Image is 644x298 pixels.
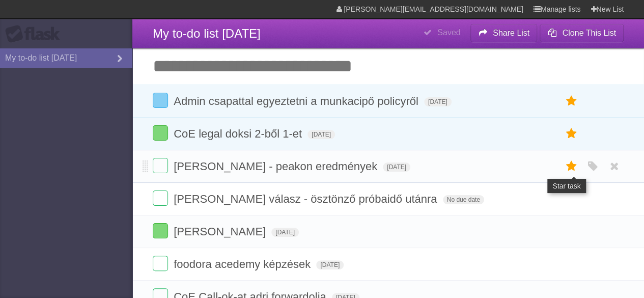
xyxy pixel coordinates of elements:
label: Star task [562,93,581,110]
span: [DATE] [424,97,452,106]
label: Done [153,223,168,238]
span: [DATE] [307,130,335,139]
label: Done [153,191,168,206]
span: No due date [443,195,484,204]
label: Done [153,125,168,141]
span: Admin csapattal egyeztetni a munkacipő policyről [174,95,421,107]
span: [PERSON_NAME] - peakon eredmények [174,160,380,173]
label: Done [153,158,168,173]
b: Clone This List [562,29,616,37]
b: Saved [437,28,460,37]
label: Star task [562,158,581,175]
span: [PERSON_NAME] válasz - ösztönző próbaidő utánra [174,193,439,205]
div: Flask [5,25,66,43]
span: My to-do list [DATE] [153,26,261,40]
label: Done [153,256,168,271]
label: Star task [562,125,581,142]
button: Share List [470,24,538,42]
span: foodora acedemy képzések [174,258,313,270]
span: [DATE] [383,162,410,172]
span: [DATE] [271,228,299,237]
span: [DATE] [316,260,344,269]
span: CoE legal doksi 2-ből 1-et [174,127,304,140]
button: Clone This List [540,24,624,42]
span: [PERSON_NAME] [174,225,268,238]
label: Done [153,93,168,108]
b: Share List [493,29,529,37]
